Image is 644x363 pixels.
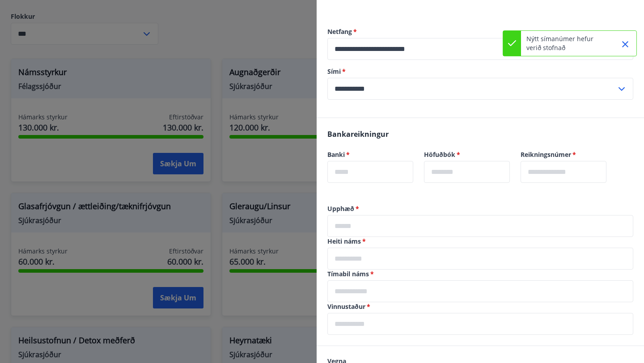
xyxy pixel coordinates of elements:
[327,302,633,311] label: Vinnustaður
[327,237,633,246] label: Heiti náms
[521,150,606,159] label: Reikningsnúmer
[327,270,633,279] label: Tímabil náms
[327,248,633,270] div: Heiti náms
[327,215,633,237] div: Upphæð
[327,313,633,335] div: Vinnustaður
[618,37,633,52] button: Close
[526,34,605,52] p: Nýtt símanúmer hefur verið stofnað
[424,150,510,159] label: Höfuðbók
[327,280,633,302] div: Tímabil náms
[327,129,389,139] span: Bankareikningur
[327,204,633,213] label: Upphæð
[327,150,413,159] label: Banki
[327,67,633,76] label: Sími
[327,27,633,36] label: Netfang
